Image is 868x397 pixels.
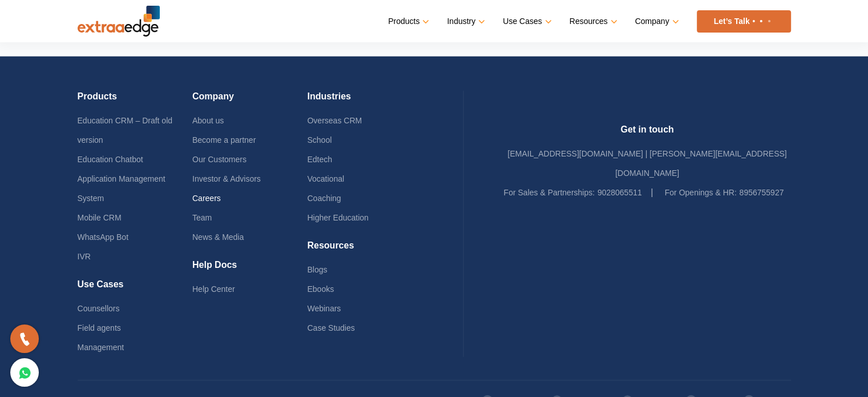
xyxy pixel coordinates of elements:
[597,188,642,197] a: 9028065511
[307,304,341,313] a: Webinars
[78,252,91,261] a: IVR
[192,232,244,242] a: News & Media
[570,13,615,30] a: Resources
[503,13,549,30] a: Use Cases
[307,194,341,203] a: Coaching
[192,259,307,279] h4: Help Docs
[665,183,737,202] label: For Openings & HR:
[307,213,368,222] a: Higher Education
[388,13,427,30] a: Products
[192,194,221,203] a: Careers
[447,13,483,30] a: Industry
[307,135,332,145] a: School
[635,13,677,30] a: Company
[307,323,354,332] a: Case Studies
[78,232,129,242] a: WhatsApp Bot
[78,279,192,299] h4: Use Cases
[697,10,791,33] a: Let’s Talk
[192,174,261,183] a: Investor & Advisors
[307,155,332,164] a: Edtech
[192,116,224,125] a: About us
[307,116,362,125] a: Overseas CRM
[504,183,595,202] label: For Sales & Partnerships:
[307,284,334,294] a: Ebooks
[78,116,173,145] a: Education CRM – Draft old version
[78,343,124,352] a: Management
[739,188,784,197] a: 8956755927
[78,91,192,111] h4: Products
[307,174,344,183] a: Vocational
[192,91,307,111] h4: Company
[307,91,422,111] h4: Industries
[78,155,143,164] a: Education Chatbot
[307,265,327,274] a: Blogs
[192,135,256,145] a: Become a partner
[78,323,121,332] a: Field agents
[307,240,422,260] h4: Resources
[507,149,786,178] a: [EMAIL_ADDRESS][DOMAIN_NAME] | [PERSON_NAME][EMAIL_ADDRESS][DOMAIN_NAME]
[192,213,212,222] a: Team
[78,213,122,222] a: Mobile CRM
[192,284,235,294] a: Help Center
[78,174,165,203] a: Application Management System
[504,124,791,144] h4: Get in touch
[78,304,120,313] a: Counsellors
[192,155,247,164] a: Our Customers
